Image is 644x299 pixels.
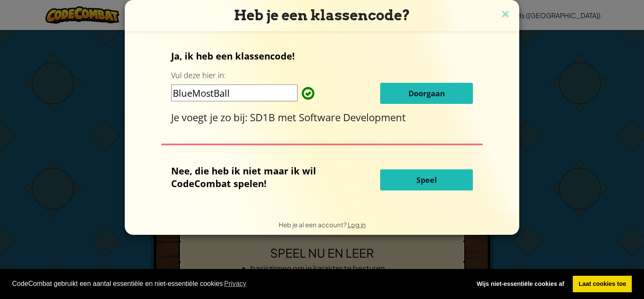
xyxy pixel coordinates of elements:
button: Doorgaan [380,83,473,104]
span: SD1B [250,110,278,124]
p: Ja, ik heb een klassencode! [171,49,473,62]
p: Nee, die heb ik niet maar ik wil CodeCombat spelen! [171,164,338,190]
a: deny cookies [471,276,570,293]
a: Log in [348,220,366,228]
a: allow cookies [573,276,632,293]
label: Vul deze hier in: [171,70,226,81]
span: met [278,110,299,124]
button: Speel [380,169,473,190]
span: Heb je al een account? [279,220,348,228]
img: close icon [500,8,511,21]
span: Heb je een klassencode? [234,7,410,24]
span: Doorgaan [408,88,445,98]
span: Speel [416,175,437,185]
a: learn more about cookies [223,277,248,290]
span: Je voegt je zo bij: [171,110,250,124]
span: Software Development [299,110,406,124]
span: CodeCombat gebruikt een aantal essentiële en niet-essentiële cookies [12,277,464,290]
